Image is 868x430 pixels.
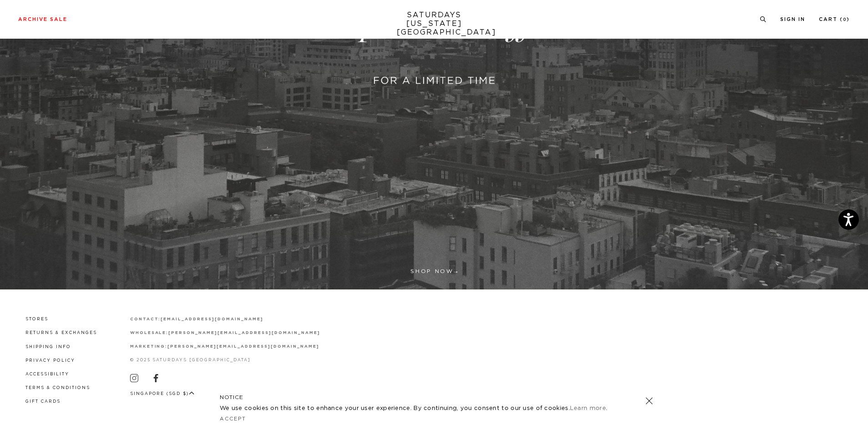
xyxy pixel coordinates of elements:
[25,386,90,390] a: Terms & Conditions
[780,17,805,22] a: Sign In
[819,17,850,22] a: Cart (0)
[570,405,606,411] a: Learn more
[843,18,847,22] small: 0
[25,345,71,349] a: Shipping Info
[25,317,48,321] a: Stores
[130,344,168,349] strong: marketing:
[397,11,472,37] a: SATURDAYS[US_STATE][GEOGRAPHIC_DATA]
[220,404,616,413] p: We use cookies on this site to enhance your user experience. By continuing, you consent to our us...
[130,390,195,397] button: Singapore (SGD $)
[167,344,319,349] a: [PERSON_NAME][EMAIL_ADDRESS][DOMAIN_NAME]
[220,393,648,401] h5: NOTICE
[220,416,246,421] a: Accept
[25,331,97,335] a: Returns & Exchanges
[130,317,161,321] strong: contact:
[25,372,69,376] a: Accessibility
[161,317,263,321] a: [EMAIL_ADDRESS][DOMAIN_NAME]
[25,359,75,363] a: Privacy Policy
[168,331,320,335] a: [PERSON_NAME][EMAIL_ADDRESS][DOMAIN_NAME]
[18,17,67,22] a: Archive Sale
[130,331,169,335] strong: wholesale:
[130,357,320,364] p: © 2025 Saturdays [GEOGRAPHIC_DATA]
[25,400,61,404] a: Gift Cards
